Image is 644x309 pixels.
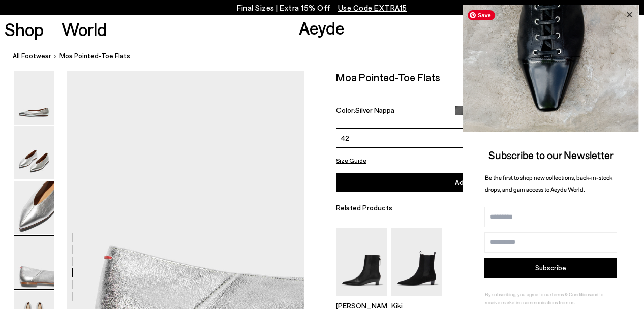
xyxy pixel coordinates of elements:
[336,173,612,192] button: Add to Cart
[336,106,446,117] div: Color:
[484,258,617,278] button: Subscribe
[355,106,394,114] span: Silver Nappa
[485,174,612,193] span: Be the first to shop new collections, back-in-stock drops, and gain access to Aeyde World.
[13,43,644,71] nav: breadcrumb
[391,228,442,296] img: Kiki Suede Chelsea Boots
[237,2,407,14] p: Final Sizes | Extra 15% Off
[336,228,387,296] img: Harriet Pointed Ankle Boots
[463,5,639,132] img: ca3f721fb6ff708a270709c41d776025.jpg
[14,71,54,125] img: Moa Pointed-Toe Flats - Image 1
[13,51,51,61] a: All Footwear
[485,291,551,297] span: By subscribing, you agree to our
[5,20,44,38] a: Shop
[338,3,407,12] span: Navigate to /collections/ss25-final-sizes
[336,71,440,83] h2: Moa Pointed-Toe Flats
[14,181,54,234] img: Moa Pointed-Toe Flats - Image 3
[455,178,493,187] span: Add to Cart
[62,20,107,38] a: World
[336,154,366,167] button: Size Guide
[336,203,392,212] span: Related Products
[14,126,54,179] img: Moa Pointed-Toe Flats - Image 2
[59,51,130,61] span: Moa Pointed-Toe Flats
[468,10,495,20] span: Save
[14,236,54,289] img: Moa Pointed-Toe Flats - Image 4
[551,291,591,297] a: Terms & Conditions
[488,148,614,161] span: Subscribe to our Newsletter
[299,17,345,38] a: Aeyde
[341,133,349,143] span: 42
